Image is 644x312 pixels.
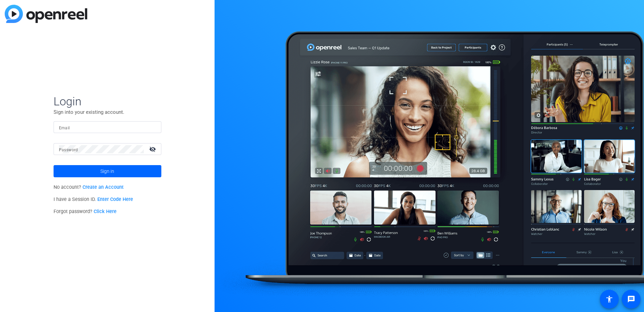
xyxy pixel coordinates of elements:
[59,126,70,130] mat-label: Email
[627,295,635,303] mat-icon: message
[59,148,78,152] mat-label: Password
[54,94,161,108] span: Login
[54,108,161,116] p: Sign into your existing account.
[100,163,114,180] span: Sign in
[59,123,156,131] input: Enter Email Address
[54,184,124,190] span: No account?
[83,184,124,190] a: Create an Account
[94,209,117,214] a: Click Here
[5,5,87,23] img: blue-gradient.svg
[605,295,613,303] mat-icon: accessibility
[54,209,117,214] span: Forgot password?
[54,197,133,202] span: I have a Session ID.
[97,197,133,202] a: Enter Code Here
[54,165,161,177] button: Sign in
[145,144,161,154] mat-icon: visibility_off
